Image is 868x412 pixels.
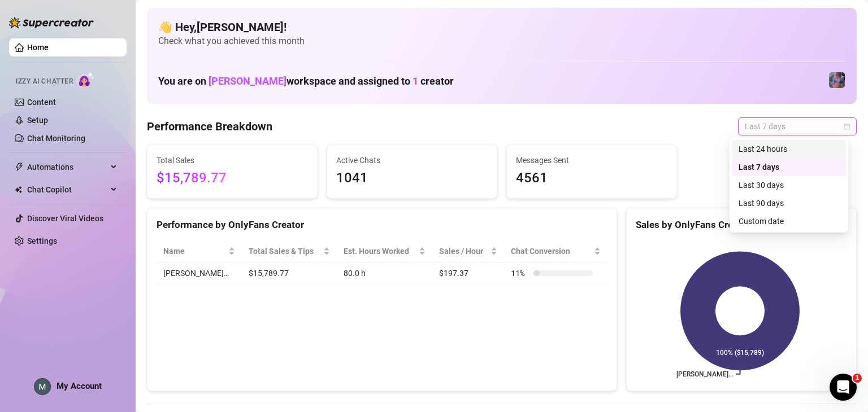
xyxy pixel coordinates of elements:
a: Content [27,98,56,107]
img: Jaylie [829,72,845,88]
span: Chat Conversion [511,245,592,257]
iframe: Intercom live chat [830,374,857,401]
span: 1 [413,75,418,87]
a: Discover Viral Videos [27,214,103,223]
div: Performance by OnlyFans Creator [157,217,607,233]
td: $197.37 [432,262,505,284]
th: Chat Conversion [504,240,607,262]
text: [PERSON_NAME]… [676,370,733,378]
th: Name [157,240,242,262]
td: 80.0 h [337,262,432,284]
h1: You are on workspace and assigned to creator [158,75,454,87]
a: Settings [27,236,57,246]
span: thunderbolt [15,163,24,172]
th: Sales / Hour [432,240,505,262]
div: Custom date [739,215,839,227]
span: Izzy AI Chatter [16,76,73,87]
div: Last 90 days [732,194,846,212]
span: 1041 [336,168,488,189]
div: Est. Hours Worked [344,245,416,257]
span: Chat Copilot [27,181,107,199]
h4: Performance Breakdown [147,119,272,134]
img: AI Chatter [77,72,95,88]
span: [PERSON_NAME] [209,75,287,87]
span: Last 7 days [745,118,850,135]
span: Name [163,245,226,257]
span: Automations [27,158,107,176]
span: Total Sales [157,154,308,166]
span: Active Chats [336,154,488,166]
img: logo-BBDzfeDw.svg [9,17,94,28]
div: Last 90 days [739,197,839,209]
h4: 👋 Hey, [PERSON_NAME] ! [158,19,845,35]
th: Total Sales & Tips [242,240,337,262]
span: 4561 [516,168,667,189]
div: Sales by OnlyFans Creator [636,217,847,233]
a: Setup [27,116,48,125]
span: $15,789.77 [157,168,308,189]
div: Last 7 days [739,161,839,173]
td: $15,789.77 [242,262,337,284]
span: My Account [57,381,102,391]
img: ACg8ocLEUq6BudusSbFUgfJHT7ol7Uq-BuQYr5d-mnjl9iaMWv35IQ=s96-c [34,379,50,395]
div: Custom date [732,212,846,230]
span: Check what you achieved this month [158,35,845,47]
span: Sales / Hour [439,245,489,257]
span: 1 [853,374,862,383]
div: Last 24 hours [739,143,839,155]
span: calendar [844,123,850,130]
div: Last 7 days [732,158,846,176]
a: Chat Monitoring [27,134,85,143]
div: Last 30 days [739,179,839,191]
span: 11 % [511,267,529,279]
span: Messages Sent [516,154,667,166]
div: Last 30 days [732,176,846,194]
div: Last 24 hours [732,140,846,158]
td: [PERSON_NAME]… [157,262,242,284]
a: Home [27,43,49,52]
img: Chat Copilot [15,186,22,194]
span: Total Sales & Tips [249,245,321,257]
